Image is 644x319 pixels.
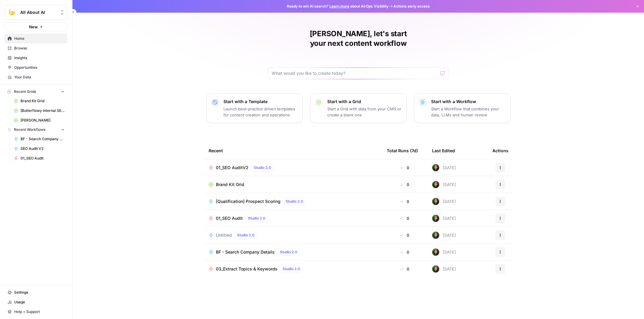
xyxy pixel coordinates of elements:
[209,198,377,205] a: [Qualification] Prospect ScoringStudio 2.0
[14,89,36,94] span: Recent Grids
[272,70,438,76] input: What would you like to create today?
[5,297,67,307] a: Usage
[387,249,422,255] div: 0
[393,4,430,9] span: Actions early access
[21,156,65,161] span: 01_SEO Audit
[432,164,456,171] div: [DATE]
[387,142,418,159] div: Total Runs (7d)
[432,215,456,222] div: [DATE]
[387,266,422,272] div: 0
[5,307,67,317] button: Help + Support
[248,216,265,221] span: Studio 2.0
[432,232,456,239] div: [DATE]
[287,4,389,9] span: Ready to win AI search? about AirOps Visibility
[431,106,505,118] p: Start a Workflow that combines your data, LLMs and human review
[5,53,67,63] a: Insights
[209,248,377,256] a: BF - Search Company DetailsStudio 2.0
[5,63,67,72] a: Opportunities
[432,181,456,188] div: [DATE]
[7,7,18,18] img: All About AI Logo
[223,106,298,118] p: Launch best-practice driven templates for content creation and operations
[21,98,65,104] span: Brand Kit Grid
[11,153,67,163] a: 01_SEO Audit
[387,215,422,221] div: 0
[432,198,456,205] div: [DATE]
[14,290,65,295] span: Settings
[432,164,439,171] img: 71gc9am4ih21sqe9oumvmopgcasf
[432,232,439,239] img: 71gc9am4ih21sqe9oumvmopgcasf
[387,232,422,238] div: 0
[5,5,67,20] button: Workspace: All About AI
[432,181,439,188] img: 71gc9am4ih21sqe9oumvmopgcasf
[387,198,422,204] div: 0
[329,4,349,8] a: Learn more
[5,288,67,297] a: Settings
[21,118,65,123] span: [PERSON_NAME]
[387,165,422,171] div: 0
[431,99,505,105] p: Start with a Workflow
[432,215,439,222] img: 71gc9am4ih21sqe9oumvmopgcasf
[310,93,407,123] button: Start with a GridStart a Grid with data from your CMS or create a blank one
[5,125,67,134] button: Recent Workflows
[327,99,402,105] p: Start with a Grid
[14,309,65,314] span: Help + Support
[14,74,65,80] span: Your Data
[223,99,298,105] p: Start with a Template
[209,164,377,171] a: 01_SEO AuditV2Studio 2.0
[216,215,243,221] span: 01_SEO Audit
[5,72,67,82] a: Your Data
[14,65,65,70] span: Opportunities
[5,43,67,53] a: Browse
[432,248,439,256] img: 71gc9am4ih21sqe9oumvmopgcasf
[237,232,255,238] span: Studio 2.0
[11,106,67,115] a: [Butterflowy Internal SEO] Blogs
[11,96,67,106] a: Brand Kit Grid
[327,106,402,118] p: Start a Grid with data from your CMS or create a blank one
[432,248,456,256] div: [DATE]
[216,266,277,272] span: 03_Extract Topics & Keywords
[5,22,67,31] button: New
[14,299,65,305] span: Usage
[209,215,377,222] a: 01_SEO AuditStudio 2.0
[387,182,422,188] div: 0
[21,108,65,113] span: [Butterflowy Internal SEO] Blogs
[283,266,300,272] span: Studio 2.0
[492,142,508,159] div: Actions
[286,199,303,204] span: Studio 2.0
[216,232,232,238] span: Untitled
[14,55,65,61] span: Insights
[432,198,439,205] img: 71gc9am4ih21sqe9oumvmopgcasf
[21,146,65,151] span: SEO Audit V2
[20,9,57,15] span: All About AI
[5,87,67,96] button: Recent Grids
[432,142,455,159] div: Last Edited
[209,265,377,273] a: 03_Extract Topics & KeywordsStudio 2.0
[11,144,67,153] a: SEO Audit V2
[14,46,65,51] span: Browse
[21,136,65,142] span: BF - Search Company Details
[11,115,67,125] a: [PERSON_NAME]
[432,265,456,273] div: [DATE]
[268,29,449,48] h1: [PERSON_NAME], let's start your next content workflow
[206,93,303,123] button: Start with a TemplateLaunch best-practice driven templates for content creation and operations
[14,127,45,132] span: Recent Workflows
[11,134,67,144] a: BF - Search Company Details
[216,165,248,171] span: 01_SEO AuditV2
[29,24,38,30] span: New
[216,198,280,204] span: [Qualification] Prospect Scoring
[216,249,275,255] span: BF - Search Company Details
[432,265,439,273] img: 71gc9am4ih21sqe9oumvmopgcasf
[216,182,244,188] span: Brand Kit Grid
[209,142,377,159] div: Recent
[254,165,271,170] span: Studio 2.0
[209,232,377,239] a: UntitledStudio 2.0
[14,36,65,41] span: Home
[280,249,297,255] span: Studio 2.0
[414,93,511,123] button: Start with a WorkflowStart a Workflow that combines your data, LLMs and human review
[209,182,377,188] a: Brand Kit Grid
[5,34,67,43] a: Home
